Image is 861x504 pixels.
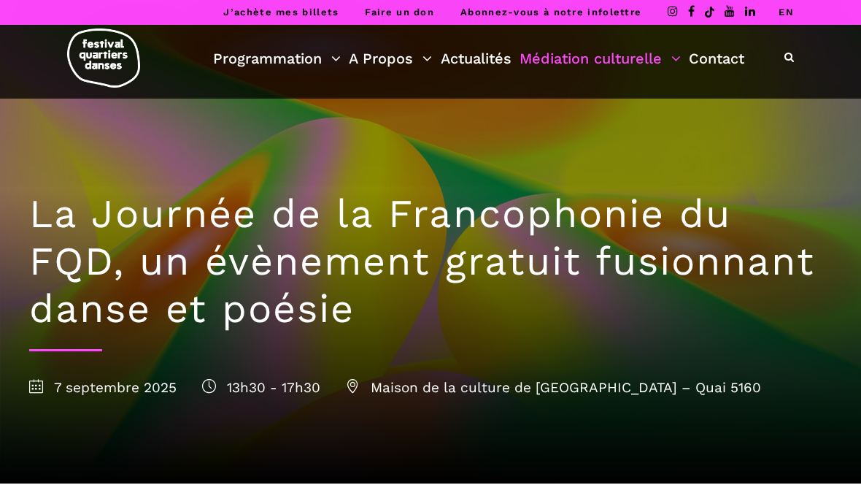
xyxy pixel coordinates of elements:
[365,7,434,18] a: Faire un don
[223,7,339,18] a: J’achète mes billets
[29,379,177,396] span: 7 septembre 2025
[29,191,832,332] h1: La Journée de la Francophonie du FQD, un évènement gratuit fusionnant danse et poésie
[349,46,432,71] a: A Propos
[346,379,761,396] span: Maison de la culture de [GEOGRAPHIC_DATA] – Quai 5160
[689,46,744,71] a: Contact
[441,46,511,71] a: Actualités
[460,7,641,18] a: Abonnez-vous à notre infolettre
[213,46,341,71] a: Programmation
[520,46,681,71] a: Médiation culturelle
[779,7,794,18] a: EN
[202,379,320,396] span: 13h30 - 17h30
[67,28,140,88] img: logo-fqd-med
